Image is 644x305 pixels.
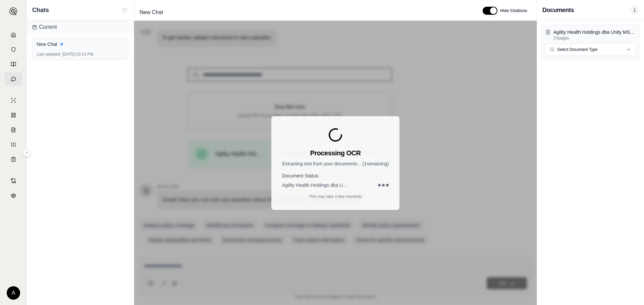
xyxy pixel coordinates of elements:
[37,52,124,57] div: [DATE] 03:13 PM
[282,182,349,188] span: Agility Health Holdings dba Unity MSK - [PERSON_NAME] Breach Response Quote - Non-Admitted - [DAT...
[7,286,20,300] div: A
[9,7,17,15] img: Expand sidebar
[553,35,636,41] p: 37 pages
[4,123,22,137] a: Claim Coverage
[7,5,20,18] button: Expand sidebar
[27,20,134,34] div: Current
[282,172,389,179] h4: Document Status:
[23,149,31,157] button: Expand sidebar
[310,148,361,158] h3: Processing OCR
[4,58,22,71] a: Prompt Library
[32,5,49,15] span: Chats
[545,29,636,41] button: Agility Health Holdings dba Unity MSK - [PERSON_NAME] Breach Response Quote - Non-Admitted - [DAT...
[4,108,22,122] a: Policy Comparisons
[4,138,22,151] a: Custom Report
[120,6,128,14] button: Cannot create new chat while OCR is processing
[137,7,475,18] div: Edit Title
[553,29,636,35] p: Agility Health Holdings dba Unity MSK - Beazley Breach Response Quote - Non-Admitted - 28-Aug-202...
[4,153,22,166] a: Coverage Table
[4,94,22,107] a: Single Policy
[37,52,61,57] span: Last updated:
[4,174,22,187] a: Contract Analysis
[137,7,166,18] span: New Chat
[542,5,574,15] h3: Documents
[4,28,22,42] a: Home
[309,194,362,199] p: This may take a few moments
[4,43,22,56] a: Documents Vault
[500,8,527,13] span: Hide Citations
[4,72,22,86] a: Chat
[282,160,389,167] p: Extracting text from your documents... ( 1 remaining)
[631,5,639,15] span: 1
[4,189,22,202] a: Legal Search Engine
[37,41,124,48] div: New Chat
